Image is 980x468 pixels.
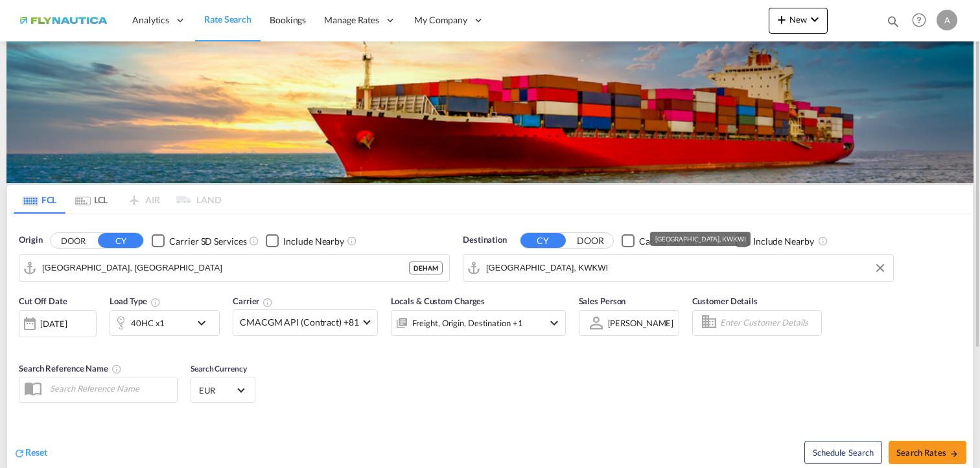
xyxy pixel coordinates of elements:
[249,236,259,246] md-icon: Unchecked: Search for CY (Container Yard) services for all selected carriers.Checked : Search for...
[807,12,822,27] md-icon: icon-chevron-down
[736,234,814,247] md-checkbox: Checkbox No Ink
[804,441,882,464] button: Note: By default Schedule search will only considerorigin ports, destination ports and cut off da...
[19,296,67,306] span: Cut Off Date
[412,314,523,332] div: Freight Origin Destination Factory Stuffing
[409,262,443,274] div: DEHAM
[896,447,959,458] span: Search Rates
[152,234,246,247] md-checkbox: Checkbox No Ink
[886,14,900,28] md-icon: icon-magnify
[191,364,247,373] span: Search Currency
[391,310,566,336] div: Freight Origin Destination Factory Stuffingicon-chevron-down
[908,9,930,31] span: Help
[150,297,161,307] md-icon: icon-information-outline
[908,9,937,32] div: Help
[870,258,890,278] button: Clear Input
[98,233,143,248] button: CY
[51,233,96,248] button: DOOR
[324,14,379,27] span: Manage Rates
[520,233,566,248] button: CY
[655,232,746,246] div: [GEOGRAPHIC_DATA], KWKWI
[132,14,169,27] span: Analytics
[199,384,235,396] span: EUR
[19,255,449,281] md-input-container: Hamburg, DEHAM
[19,6,107,35] img: dbeec6a0202a11f0ab01a7e422f9ff92.png
[110,296,161,306] span: Load Type
[14,185,221,214] md-pagination-wrapper: Use the left and right arrow keys to navigate between tabs
[111,364,122,374] md-icon: Your search will be saved by the below given name
[886,14,900,34] div: icon-magnify
[14,447,25,459] md-icon: icon-refresh
[266,234,344,247] md-checkbox: Checkbox No Ink
[608,318,674,328] div: [PERSON_NAME]
[131,314,165,332] div: 40HC x1
[110,310,220,336] div: 40HC x1icon-chevron-down
[43,379,177,398] input: Search Reference Name
[204,14,251,25] span: Rate Search
[639,235,716,248] div: Carrier SD Services
[42,258,409,278] input: Search by Port
[19,310,97,337] div: [DATE]
[198,381,248,399] md-select: Select Currency: € EUREuro
[347,236,357,246] md-icon: Unchecked: Ignores neighbouring ports when fetching rates.Checked : Includes neighbouring ports w...
[463,255,893,281] md-input-container: Kuwait, KWKWI
[774,12,789,27] md-icon: icon-plus 400-fg
[937,10,957,30] div: A
[283,235,344,248] div: Include Nearby
[262,297,273,307] md-icon: The selected Trucker/Carrierwill be displayed in the rate results If the rates are from another f...
[774,14,822,25] span: New
[720,313,817,333] input: Enter Customer Details
[769,8,828,34] button: icon-plus 400-fgNewicon-chevron-down
[240,316,359,329] span: CMACGM API (Contract) +81
[19,335,29,353] md-datepicker: Select
[818,236,828,246] md-icon: Unchecked: Ignores neighbouring ports when fetching rates.Checked : Includes neighbouring ports w...
[753,235,814,248] div: Include Nearby
[25,447,47,458] span: Reset
[40,318,67,329] div: [DATE]
[607,313,675,332] md-select: Sales Person: Alina Iskaev
[622,234,716,247] md-checkbox: Checkbox No Ink
[19,363,122,373] span: Search Reference Name
[546,315,562,331] md-icon: icon-chevron-down
[950,449,959,458] md-icon: icon-arrow-right
[414,14,467,27] span: My Company
[692,296,758,306] span: Customer Details
[270,14,306,25] span: Bookings
[194,315,216,331] md-icon: icon-chevron-down
[579,296,626,306] span: Sales Person
[169,235,246,248] div: Carrier SD Services
[486,258,887,278] input: Search by Port
[391,296,485,306] span: Locals & Custom Charges
[14,446,47,460] div: icon-refreshReset
[65,185,117,214] md-tab-item: LCL
[233,296,273,306] span: Carrier
[19,234,42,247] span: Origin
[14,185,65,214] md-tab-item: FCL
[889,441,966,464] button: Search Ratesicon-arrow-right
[568,233,613,248] button: DOOR
[463,234,507,247] span: Destination
[6,41,974,183] img: LCL+%26+FCL+BACKGROUND.png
